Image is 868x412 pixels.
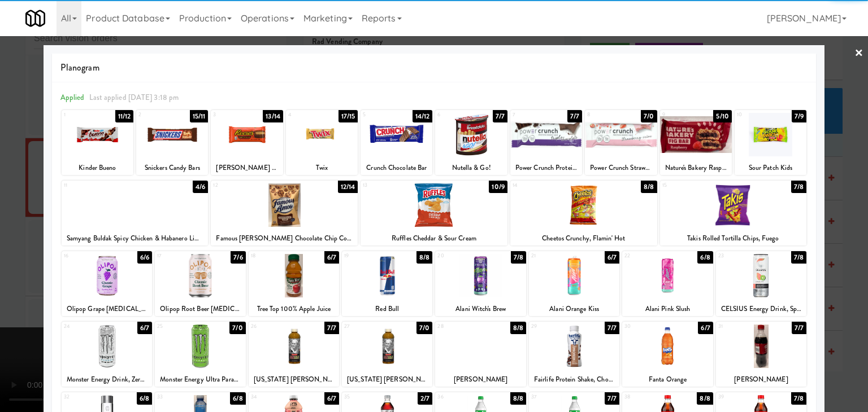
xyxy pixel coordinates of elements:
div: 6/8 [137,392,152,405]
div: [US_STATE] [PERSON_NAME] [250,372,337,387]
div: 7/8 [511,251,526,264]
div: 24 [64,322,107,331]
div: 77/7Power Crunch Protein Energy Bar Triple Chocolate [510,110,582,175]
div: 317/7[PERSON_NAME] [716,322,806,387]
div: 288/8[PERSON_NAME] [435,322,526,387]
div: CELSIUS Energy Drink, Sparkling Kiwi Guava [716,302,806,316]
div: 25 [157,322,200,331]
div: 7/9 [792,110,806,122]
div: 8/8 [697,392,713,405]
div: 5 [363,110,397,120]
div: Olipop Root Beer [MEDICAL_DATA] Soda [155,302,245,316]
div: 39 [718,392,761,402]
div: Crunch Chocolate Bar [362,161,431,175]
span: Applied [60,92,85,103]
div: 114/6Samyang Buldak Spicy Chicken & Habanero Lime Ramen [62,181,209,246]
div: 2 [138,110,172,120]
div: 35 [344,392,387,402]
div: 12 [213,181,284,190]
div: 7/0 [229,322,245,334]
div: 9 [662,110,696,120]
div: 2/7 [418,392,432,405]
div: Twix [286,161,358,175]
div: 34 [251,392,294,402]
div: Kinder Bueno [62,161,133,175]
div: Olipop Grape [MEDICAL_DATA] Soda [63,302,150,316]
div: Alani Pink Slush [624,302,711,316]
div: Twix [288,161,356,175]
div: Takis Rolled Tortilla Chips, Fuego [662,231,805,246]
div: 198/8Red Bull [342,251,432,316]
div: 8 [587,110,621,120]
div: Power Crunch Strawberry Creme [585,161,657,175]
div: Kinder Bueno [63,161,132,175]
div: 13 [363,181,434,190]
div: Ruffles Cheddar & Sour Cream [361,231,507,246]
div: 7/7 [493,110,507,122]
span: Planogram [60,59,808,76]
div: 157/8Takis Rolled Tortilla Chips, Fuego [660,181,807,246]
div: 8/8 [510,322,526,334]
div: 8/8 [416,251,432,264]
div: 107/9Sour Patch Kids [735,110,806,175]
div: 6/8 [697,251,713,264]
div: Fairlife Protein Shake, Chocolate [529,372,619,387]
div: 111/12Kinder Bueno [62,110,133,175]
div: 6 [437,110,471,120]
div: Power Crunch Strawberry Creme [587,161,655,175]
div: 417/15Twix [286,110,358,175]
div: [PERSON_NAME] Peanut Butter Cups [211,161,283,175]
div: 23 [718,251,761,261]
img: Micromart [25,8,45,28]
div: Olipop Grape [MEDICAL_DATA] Soda [62,302,152,316]
div: Monster Energy Drink, Zero Ultra [62,372,152,387]
div: [PERSON_NAME] [435,372,526,387]
div: [US_STATE] [PERSON_NAME] [249,372,339,387]
div: 267/7[US_STATE] [PERSON_NAME] [249,322,339,387]
div: 226/8Alani Pink Slush [622,251,713,316]
div: 20 [437,251,480,261]
div: 6/7 [698,322,713,334]
div: 177/6Olipop Root Beer [MEDICAL_DATA] Soda [155,251,245,316]
div: Cheetos Crunchy, Flamin' Hot [512,231,656,246]
div: [PERSON_NAME] [437,372,524,387]
div: Tree Top 100% Apple Juice [249,302,339,316]
div: 12/14 [338,181,358,193]
div: 1212/14Famous [PERSON_NAME] Chocolate Chip Cookies [211,181,358,246]
div: 297/7Fairlife Protein Shake, Chocolate [529,322,619,387]
div: 27 [344,322,387,331]
div: Monster Energy Ultra Paradise Zero Sugar [157,372,244,387]
div: 32 [64,392,107,402]
div: 1 [64,110,98,120]
div: 313/14[PERSON_NAME] Peanut Butter Cups [211,110,283,175]
div: Power Crunch Protein Energy Bar Triple Chocolate [512,161,580,175]
div: 6/7 [137,322,152,334]
div: Red Bull [344,302,431,316]
div: Alani Orange Kiss [529,302,619,316]
div: 11 [64,181,135,190]
div: 186/7Tree Top 100% Apple Juice [249,251,339,316]
div: 8/8 [641,181,657,193]
div: 19 [344,251,387,261]
div: 7 [513,110,546,120]
div: Monster Energy Drink, Zero Ultra [63,372,150,387]
div: 7/8 [791,251,806,264]
div: 37 [531,392,574,402]
div: 14/12 [413,110,433,122]
div: 15 [662,181,734,190]
div: 7/7 [605,322,619,334]
div: 148/8Cheetos Crunchy, Flamin' Hot [510,181,657,246]
div: Olipop Root Beer [MEDICAL_DATA] Soda [157,302,244,316]
div: 7/8 [791,181,806,193]
div: 33 [157,392,200,402]
div: 10 [737,110,771,120]
div: 7/0 [641,110,657,122]
div: 67/7Nutella & Go! [435,110,507,175]
div: 95/10Nature's Bakery Raspberry Fig Bar [660,110,732,175]
div: Alani Pink Slush [622,302,713,316]
div: 5/10 [713,110,731,122]
div: 17/15 [338,110,358,122]
div: Crunch Chocolate Bar [361,161,432,175]
div: Famous [PERSON_NAME] Chocolate Chip Cookies [211,231,358,246]
div: 277/0[US_STATE] [PERSON_NAME] [342,322,432,387]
